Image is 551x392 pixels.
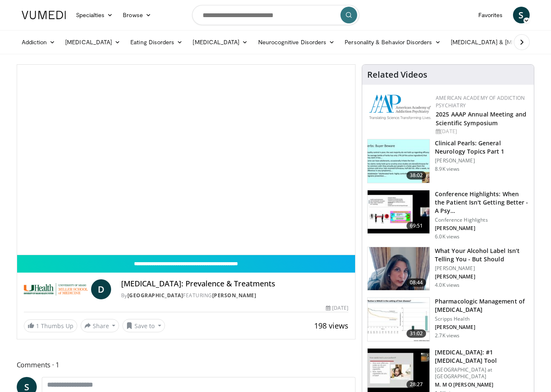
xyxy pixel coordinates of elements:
[435,247,529,263] h3: What Your Alcohol Label Isn’t Telling You - But Should
[118,7,156,23] a: Browse
[121,292,348,299] div: By FEATURING
[435,265,529,272] p: [PERSON_NAME]
[435,217,529,223] p: Conference Highlights
[435,273,529,280] p: [PERSON_NAME]
[435,348,529,365] h3: [MEDICAL_DATA]: #1 [MEDICAL_DATA] Tool
[435,316,529,322] p: Scripps Health
[314,321,348,331] span: 198 views
[127,292,183,299] a: [GEOGRAPHIC_DATA]
[435,282,460,288] p: 4.0K views
[192,5,359,25] input: Search topics, interventions
[24,319,77,332] a: 1 Thumbs Up
[367,247,529,291] a: 08:44 What Your Alcohol Label Isn’t Telling You - But Should [PERSON_NAME] [PERSON_NAME] 4.0K views
[436,94,525,109] a: American Academy of Addiction Psychiatry
[368,247,429,291] img: 3c46fb29-c319-40f0-ac3f-21a5db39118c.png.150x105_q85_crop-smart_upscale.png
[81,319,119,332] button: Share
[435,157,529,164] p: [PERSON_NAME]
[253,34,340,51] a: Neurocognitive Disorders
[435,166,460,172] p: 8.9K views
[60,34,125,51] a: [MEDICAL_DATA]
[369,94,432,120] img: f7c290de-70ae-47e0-9ae1-04035161c232.png.150x105_q85_autocrop_double_scale_upscale_version-0.2.png
[436,128,527,135] div: [DATE]
[368,139,429,183] img: 91ec4e47-6cc3-4d45-a77d-be3eb23d61cb.150x105_q85_crop-smart_upscale.jpg
[22,11,66,19] img: VuMedi Logo
[91,279,111,299] a: D
[435,297,529,314] h3: Pharmacologic Management of [MEDICAL_DATA]
[367,70,427,80] h4: Related Videos
[513,7,530,23] a: S
[435,233,460,240] p: 6.0K views
[406,171,427,180] span: 38:02
[406,380,427,389] span: 28:27
[340,34,445,51] a: Personality & Behavior Disorders
[435,367,529,380] p: [GEOGRAPHIC_DATA] at [GEOGRAPHIC_DATA]
[436,110,526,127] a: 2025 AAAP Annual Meeting and Scientific Symposium
[406,222,427,230] span: 69:51
[122,319,165,332] button: Save to
[24,279,88,299] img: University of Miami
[435,324,529,331] p: [PERSON_NAME]
[125,34,188,51] a: Eating Disorders
[367,139,529,183] a: 38:02 Clinical Pearls: General Neurology Topics Part 1 [PERSON_NAME] 8.9K views
[17,359,356,370] span: Comments 1
[36,322,39,330] span: 1
[212,292,256,299] a: [PERSON_NAME]
[435,382,529,388] p: M. M O [PERSON_NAME]
[435,190,529,215] h3: Conference Highlights: When the Patient Isn't Getting Better - A Psy…
[435,139,529,156] h3: Clinical Pearls: General Neurology Topics Part 1
[435,225,529,232] p: [PERSON_NAME]
[368,349,429,392] img: 88f7a9dd-1da1-4c5c-8011-5b3372b18c1f.150x105_q85_crop-smart_upscale.jpg
[17,65,355,255] video-js: Video Player
[406,329,427,338] span: 31:02
[188,34,253,51] a: [MEDICAL_DATA]
[473,7,508,23] a: Favorites
[406,278,427,287] span: 08:44
[435,332,460,339] p: 2.7K views
[326,304,348,312] div: [DATE]
[367,297,529,341] a: 31:02 Pharmacologic Management of [MEDICAL_DATA] Scripps Health [PERSON_NAME] 2.7K views
[71,7,118,23] a: Specialties
[368,190,429,234] img: 4362ec9e-0993-4580-bfd4-8e18d57e1d49.150x105_q85_crop-smart_upscale.jpg
[17,34,61,51] a: Addiction
[367,190,529,240] a: 69:51 Conference Highlights: When the Patient Isn't Getting Better - A Psy… Conference Highlights...
[121,279,348,288] h4: [MEDICAL_DATA]: Prevalence & Treatments
[368,298,429,341] img: b20a009e-c028-45a8-b15f-eefb193e12bc.150x105_q85_crop-smart_upscale.jpg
